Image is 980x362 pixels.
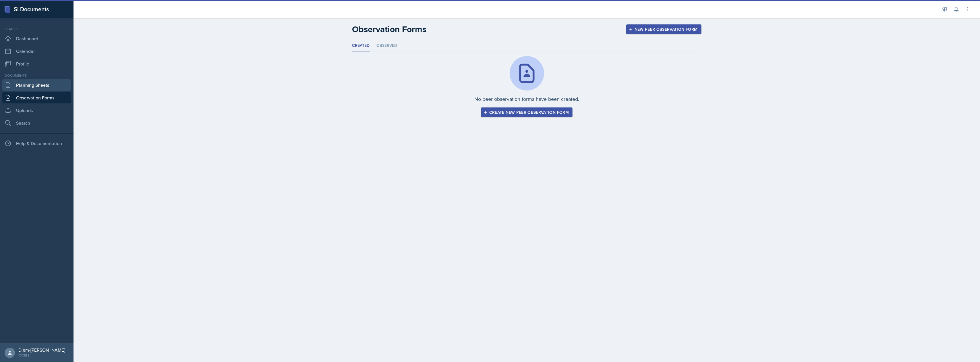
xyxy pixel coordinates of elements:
a: Dashboard [2,33,71,44]
a: Profile [2,58,71,70]
button: New Peer Observation Form [626,24,701,34]
li: Observed [377,40,397,51]
p: No peer observation forms have been created. [474,95,579,103]
div: Create new peer observation form [485,110,569,115]
li: Created [352,40,370,51]
a: Search [2,117,71,129]
h2: Observation Forms [352,24,427,34]
a: Observation Forms [2,92,71,103]
div: Help & Documentation [2,138,71,149]
div: Leader [2,26,71,32]
a: Planning Sheets [2,79,71,91]
div: New Peer Observation Form [630,27,698,32]
div: Diem-[PERSON_NAME] [18,347,65,353]
a: Calendar [2,45,71,57]
div: Documents [2,73,71,78]
a: Uploads [2,105,71,116]
button: Create new peer observation form [481,107,573,117]
div: GCSU [18,353,65,359]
